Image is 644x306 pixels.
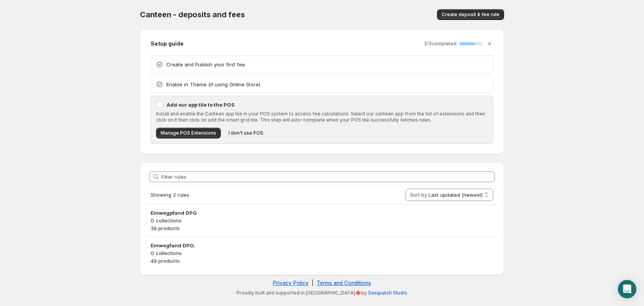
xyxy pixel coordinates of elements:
p: 0 collections [151,217,493,224]
span: Manage POS Extensions [161,130,216,136]
p: 49 products [151,257,493,265]
p: 0 collections [151,249,493,257]
span: | [312,280,314,286]
p: Add our app tile to the POS [167,101,488,109]
div: Open Intercom Messenger [618,280,636,298]
p: Create and Publish your first fee [166,61,488,68]
p: 2 / 3 completed [424,41,457,47]
a: Terms and Conditions [317,280,371,286]
button: I don't use POS [224,128,268,138]
p: Enable in Theme (if using Online Store) [166,81,488,88]
span: I don't use POS [228,130,263,136]
p: Proudly built and supported in [GEOGRAPHIC_DATA]🍁by [144,290,500,296]
span: Create deposit & fee rule [442,12,499,18]
a: Sasquatch Studio [368,290,407,296]
a: Privacy Policy [273,280,309,286]
p: Install and enable the Canteen app tile in your POS system to access fee calculations. Select our... [156,111,488,123]
span: Showing 2 rules [151,192,189,198]
span: Canteen - deposits and fees [140,10,245,19]
h2: Setup guide [151,40,184,48]
h3: Einwegpfand DPG [151,209,493,217]
p: 39 products [151,224,493,232]
button: Create deposit & fee rule [437,9,504,20]
input: Filter rules [161,171,495,182]
h3: Einwegfand DPG. [151,242,493,249]
button: Dismiss setup guide [484,38,495,49]
button: Manage POS Extensions [156,128,221,138]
